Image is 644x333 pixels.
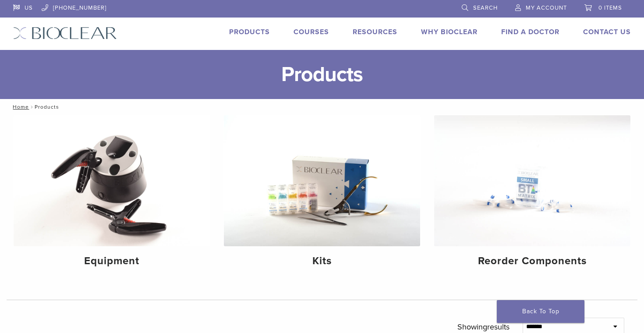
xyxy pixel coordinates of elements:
[231,253,413,269] h4: Kits
[7,99,637,115] nav: Products
[13,27,117,39] img: Bioclear
[229,28,270,36] a: Products
[501,28,559,36] a: Find A Doctor
[294,28,329,36] a: Courses
[583,28,631,36] a: Contact Us
[29,105,35,109] span: /
[434,115,630,246] img: Reorder Components
[421,28,478,36] a: Why Bioclear
[353,28,397,36] a: Resources
[224,115,420,246] img: Kits
[473,4,498,11] span: Search
[14,115,210,275] a: Equipment
[497,300,584,323] a: Back To Top
[21,253,203,269] h4: Equipment
[598,4,622,11] span: 0 items
[526,4,567,11] span: My Account
[224,115,420,275] a: Kits
[434,115,630,275] a: Reorder Components
[14,115,210,246] img: Equipment
[441,253,623,269] h4: Reorder Components
[10,104,29,110] a: Home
